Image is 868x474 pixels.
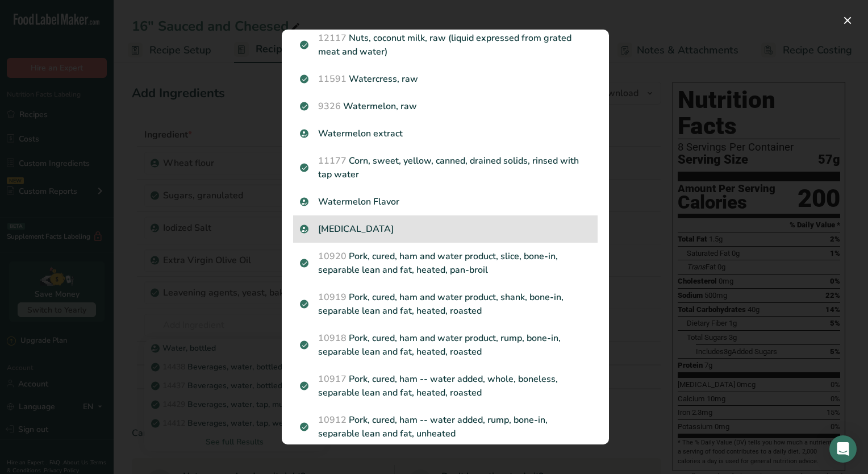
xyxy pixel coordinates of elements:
[300,331,591,359] p: Pork, cured, ham and water product, rump, bone-in, separable lean and fat, heated, roasted
[300,195,591,209] p: Watermelon Flavor
[300,250,591,277] p: Pork, cured, ham and water product, slice, bone-in, separable lean and fat, heated, pan-broil
[300,31,591,59] p: Nuts, coconut milk, raw (liquid expressed from grated meat and water)
[300,372,591,400] p: Pork, cured, ham -- water added, whole, boneless, separable lean and fat, heated, roasted
[300,99,591,113] p: Watermelon, raw
[300,413,591,440] p: Pork, cured, ham -- water added, rump, bone-in, separable lean and fat, unheated
[300,127,591,140] p: Watermelon extract
[318,414,347,426] span: 10912
[318,100,341,113] span: 9326
[829,435,857,463] div: Open Intercom Messenger
[300,222,591,236] p: [MEDICAL_DATA]
[318,291,347,303] span: 10919
[318,373,347,385] span: 10917
[300,154,591,181] p: Corn, sweet, yellow, canned, drained solids, rinsed with tap water
[318,73,347,85] span: 11591
[318,250,347,263] span: 10920
[318,32,347,44] span: 12117
[318,155,347,167] span: 11177
[300,290,591,318] p: Pork, cured, ham and water product, shank, bone-in, separable lean and fat, heated, roasted
[318,332,347,344] span: 10918
[300,72,591,86] p: Watercress, raw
